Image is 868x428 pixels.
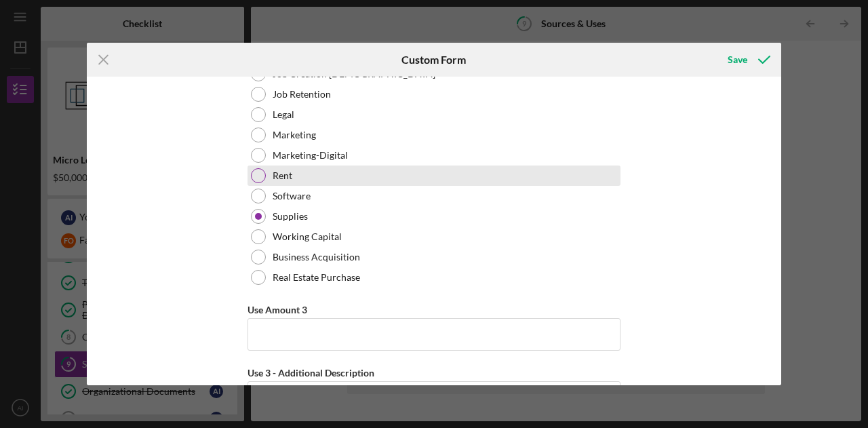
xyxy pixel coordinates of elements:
label: Working Capital [273,231,342,242]
button: Save [714,46,781,73]
label: Rent [273,170,292,181]
label: Real Estate Purchase [273,272,360,283]
label: Marketing [273,130,316,140]
label: Software [273,191,311,201]
label: Use Amount 3 [248,304,307,315]
label: Marketing-Digital [273,150,348,161]
label: Job Retention [273,89,331,100]
label: Supplies [273,211,308,222]
div: Save [728,46,747,73]
label: Use 3 - Additional Description [248,367,374,378]
h6: Custom Form [401,54,466,66]
label: Legal [273,109,294,120]
label: Business Acquisition [273,252,360,262]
